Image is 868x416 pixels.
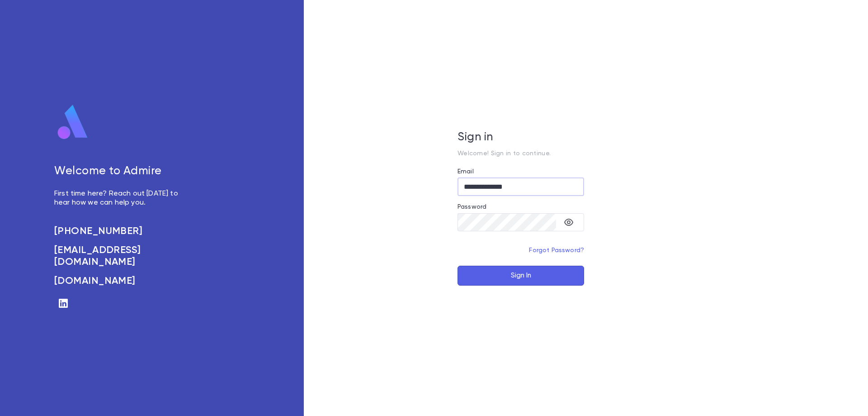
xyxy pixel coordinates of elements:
[54,165,188,178] h5: Welcome to Admire
[458,266,584,286] button: Sign In
[54,275,188,287] a: [DOMAIN_NAME]
[54,225,188,237] a: [PHONE_NUMBER]
[458,150,584,157] p: Welcome! Sign in to continue.
[560,213,578,231] button: toggle password visibility
[458,168,474,175] label: Email
[529,247,584,253] a: Forgot Password?
[54,244,188,268] a: [EMAIL_ADDRESS][DOMAIN_NAME]
[458,131,584,144] h5: Sign in
[458,203,486,210] label: Password
[54,189,188,207] p: First time here? Reach out [DATE] to hear how we can help you.
[54,104,91,140] img: logo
